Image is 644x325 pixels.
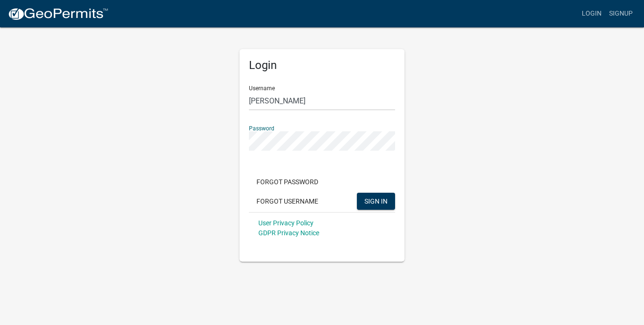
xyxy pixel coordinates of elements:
span: SIGN IN [364,197,388,205]
a: Signup [605,5,636,23]
a: Login [578,5,605,23]
button: SIGN IN [357,193,395,210]
h5: Login [249,59,395,72]
a: GDPR Privacy Notice [258,229,319,237]
button: Forgot Username [249,193,326,210]
a: User Privacy Policy [258,219,314,227]
button: Forgot Password [249,173,326,190]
